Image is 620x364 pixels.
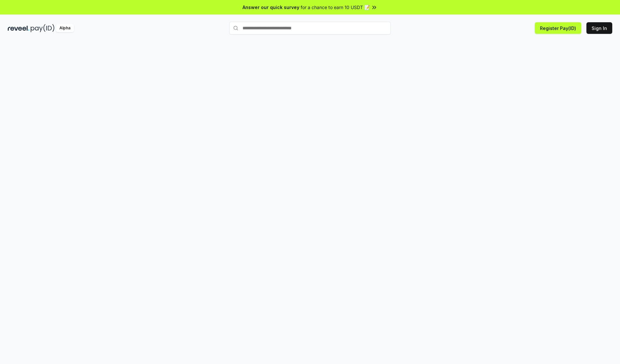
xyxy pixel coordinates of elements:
div: Alpha [56,24,74,32]
button: Sign In [586,22,612,34]
span: Answer our quick survey [243,4,299,11]
span: for a chance to earn 10 USDT 📝 [301,4,370,11]
button: Register Pay(ID) [535,22,581,34]
img: pay_id [31,24,55,32]
img: reveel_dark [8,24,29,32]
